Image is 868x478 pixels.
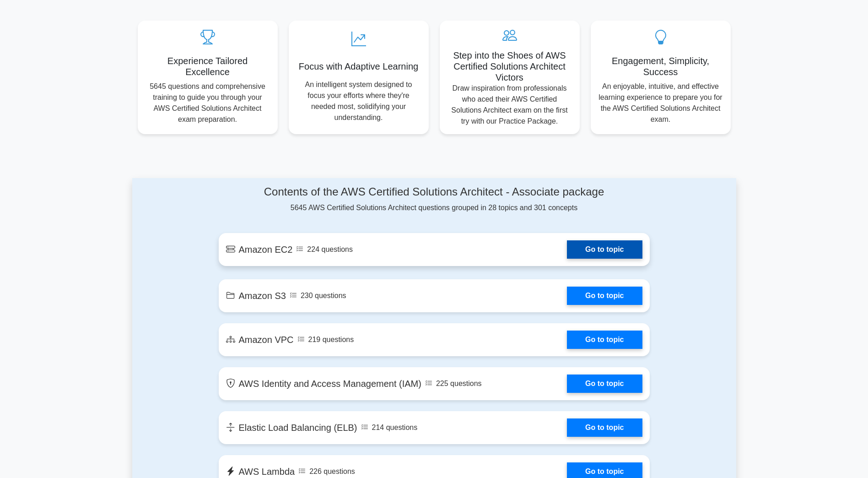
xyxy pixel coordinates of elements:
a: Go to topic [567,240,642,259]
p: 5645 questions and comprehensive training to guide you through your AWS Certified Solutions Archi... [145,81,270,125]
p: An intelligent system designed to focus your efforts where they're needed most, solidifying your ... [296,79,421,123]
a: Go to topic [567,331,642,349]
h5: Engagement, Simplicity, Success [598,55,723,77]
p: Draw inspiration from professionals who aced their AWS Certified Solutions Architect exam on the ... [447,83,572,127]
a: Go to topic [567,287,642,305]
h5: Step into the Shoes of AWS Certified Solutions Architect Victors [447,50,572,83]
a: Go to topic [567,418,642,437]
a: Go to topic [567,375,642,393]
div: 5645 AWS Certified Solutions Architect questions grouped in 28 topics and 301 concepts [219,185,650,213]
h4: Contents of the AWS Certified Solutions Architect - Associate package [219,185,650,199]
h5: Experience Tailored Excellence [145,55,270,77]
p: An enjoyable, intuitive, and effective learning experience to prepare you for the AWS Certified S... [598,81,723,125]
h5: Focus with Adaptive Learning [296,61,421,72]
